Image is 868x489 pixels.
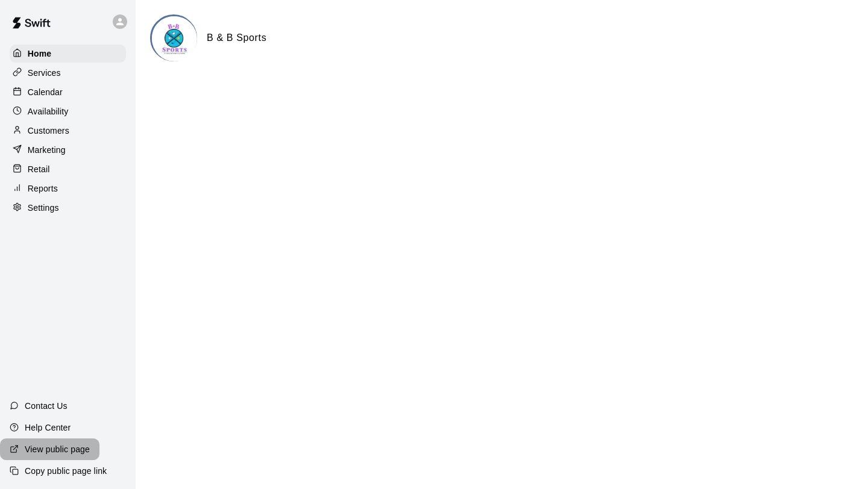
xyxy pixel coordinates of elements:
p: Services [28,67,61,79]
p: Reports [28,182,58,195]
a: Home [10,45,126,63]
a: Marketing [10,141,126,159]
p: Retail [28,163,50,175]
a: Retail [10,160,126,178]
a: Settings [10,199,126,217]
a: Services [10,64,126,82]
p: Settings [28,202,59,214]
a: Calendar [10,83,126,101]
a: Reports [10,179,126,198]
p: Help Center [25,422,71,434]
a: Customers [10,122,126,140]
img: B & B Sports logo [152,16,197,61]
p: Home [28,48,52,60]
p: Copy public page link [25,465,107,477]
h6: B & B Sports [207,30,266,46]
p: Availability [28,105,69,117]
p: Calendar [28,86,63,98]
a: Availability [10,102,126,120]
p: Marketing [28,144,66,156]
p: Customers [28,125,69,137]
p: View public page [25,443,90,455]
p: Contact Us [25,400,68,412]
